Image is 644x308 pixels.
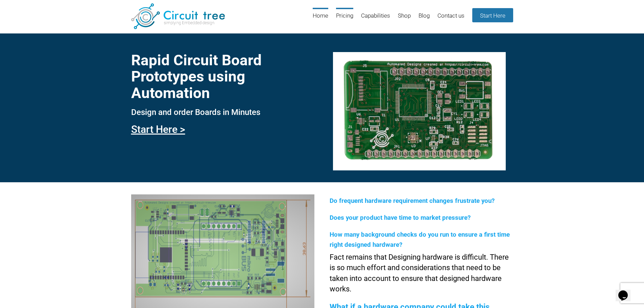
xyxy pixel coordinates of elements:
[131,108,314,117] h3: Design and order Boards in Minutes
[131,3,225,29] img: Circuit Tree
[330,214,471,221] span: Does your product have time to market pressure?
[330,252,513,294] p: Fact remains that Designing hardware is difficult. There is so much effort and considerations tha...
[313,8,328,30] a: Home
[616,281,637,301] iframe: chat widget
[131,52,314,101] h1: Rapid Circuit Board Prototypes using Automation
[361,8,390,30] a: Capabilities
[437,8,464,30] a: Contact us
[398,8,411,30] a: Shop
[330,231,510,248] span: How many background checks do you run to ensure a first time right designed hardware?
[330,197,495,205] span: Do frequent hardware requirement changes frustrate you?
[419,8,430,30] a: Blog
[131,123,185,135] a: Start Here >
[336,8,353,30] a: Pricing
[472,8,513,22] a: Start Here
